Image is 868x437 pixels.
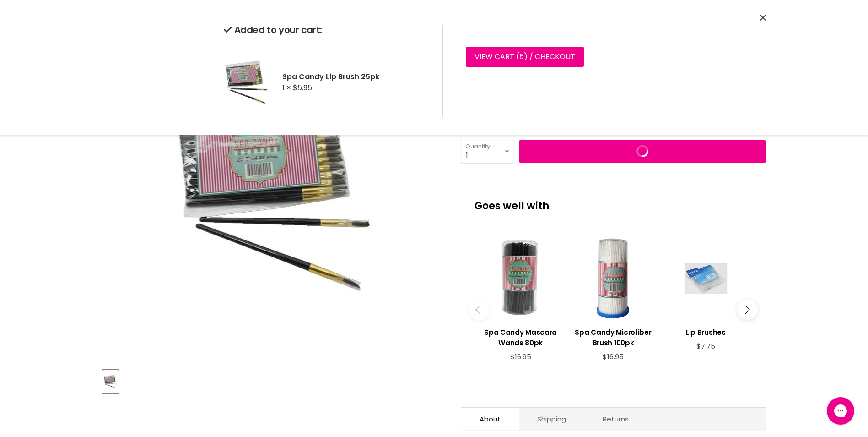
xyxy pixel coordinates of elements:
[664,327,747,338] h3: Lip Brushes
[760,13,766,23] button: Close
[103,371,118,393] img: Spa Candy Lip Brush 25pk
[510,352,531,361] span: $16.95
[822,394,859,428] iframe: Gorgias live chat messenger
[603,352,624,361] span: $16.95
[584,408,647,430] a: Returns
[519,51,524,62] span: 5
[664,320,747,342] a: View product:Lip Brushes
[282,72,428,82] h2: Spa Candy Lip Brush 25pk
[461,140,513,163] select: Quantity
[102,370,119,393] button: Spa Candy Lip Brush 25pk
[224,25,428,35] h2: Added to your cart:
[102,19,444,361] div: Spa Candy Lip Brush 25pk image. Click or Scroll to Zoom.
[101,367,446,393] div: Product thumbnails
[479,327,562,348] h3: Spa Candy Mascara Wands 80pk
[696,341,715,351] span: $7.75
[571,320,655,353] a: View product:Spa Candy Microfiber Brush 100pk
[461,408,519,430] a: About
[474,186,752,216] p: Goes well with
[479,320,562,353] a: View product:Spa Candy Mascara Wands 80pk
[224,48,270,117] img: Spa Candy Lip Brush 25pk
[282,82,291,93] span: 1 ×
[571,327,655,348] h3: Spa Candy Microfiber Brush 100pk
[466,47,584,67] a: View cart (5) / Checkout
[166,30,380,350] img: Spa Candy Lip Brush 25pk
[293,82,312,93] span: $5.95
[519,408,584,430] a: Shipping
